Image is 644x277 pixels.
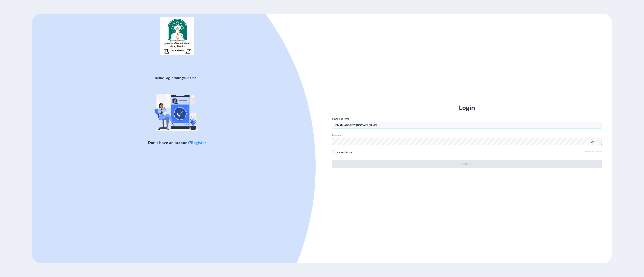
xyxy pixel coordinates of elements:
h5: Don't have an account? [35,140,319,145]
button: Log In [332,160,602,168]
h1: Login [332,104,602,112]
input: Email address [332,122,602,128]
a: Forgot Password? [585,150,602,153]
img: Verified-rafiki.svg [148,81,206,140]
label: Password: [332,134,342,136]
label: Email address: [332,117,349,120]
span: Remember me [335,150,352,154]
img: sulogo.png [160,17,194,55]
a: Register [191,140,206,145]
